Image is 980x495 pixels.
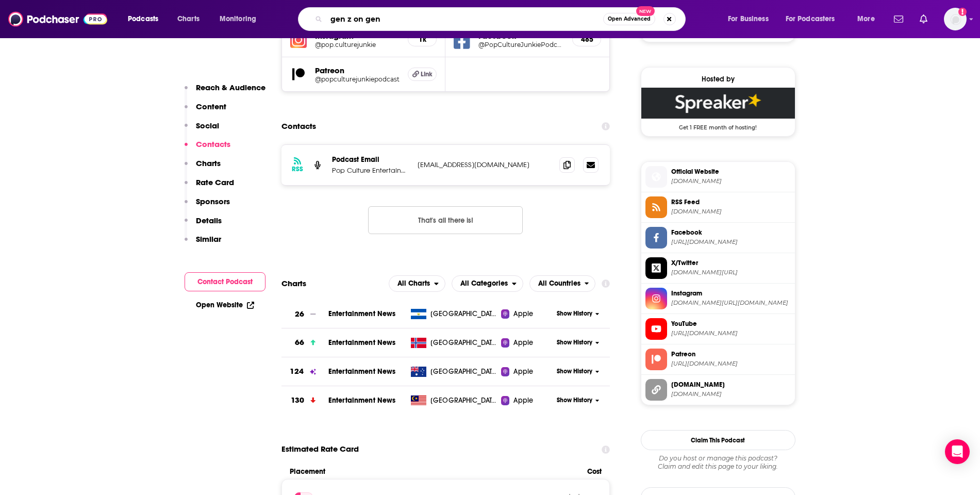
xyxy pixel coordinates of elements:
a: YouTube[URL][DOMAIN_NAME] [645,318,791,340]
span: Show History [557,367,592,376]
a: Apple [501,309,553,319]
p: Details [196,216,222,225]
span: spreaker.com [671,177,791,185]
span: [DOMAIN_NAME] [671,380,791,389]
button: Show History [553,309,603,318]
a: Link [408,68,437,81]
p: [EMAIL_ADDRESS][DOMAIN_NAME] [418,160,552,169]
a: [GEOGRAPHIC_DATA] [407,395,501,406]
span: Show History [557,338,592,347]
button: Social [185,121,219,140]
h5: @popculturejunkiepodcast [315,75,400,83]
a: Show notifications dropdown [916,10,932,28]
a: Entertainment News [328,338,396,347]
button: Show History [553,338,603,347]
span: Placement [290,467,579,476]
span: Open Advanced [608,16,651,22]
p: Pop Culture Entertainment, LLC [332,166,409,175]
a: @PopCultureJunkiePodcast [478,41,564,48]
span: twitter.com/PopJunkies [671,269,791,276]
span: For Podcasters [786,12,835,26]
span: Monitoring [220,12,256,26]
span: Entertainment News [328,367,396,376]
h3: 124 [290,366,303,377]
a: Instagram[DOMAIN_NAME][URL][DOMAIN_NAME] [645,288,791,309]
span: Cost [587,467,602,476]
span: Official Website [671,167,791,176]
p: Social [196,121,219,130]
button: Content [185,102,226,121]
img: User Profile [944,8,967,30]
button: open menu [452,275,523,292]
span: All Countries [538,280,580,287]
span: Apple [513,395,533,406]
span: Australia [430,367,497,377]
button: open menu [212,11,270,27]
button: Sponsors [185,196,230,216]
h5: 485 [581,35,592,44]
span: All Charts [397,280,430,287]
h2: Categories [452,275,523,292]
p: Sponsors [196,196,230,206]
button: Details [185,216,222,235]
span: Estimated Rate Card [281,439,359,459]
p: Podcast Email [332,155,409,164]
button: Similar [185,234,221,253]
span: Get 1 FREE month of hosting! [641,119,795,131]
a: [GEOGRAPHIC_DATA] [407,309,501,319]
span: Do you host or manage this podcast? [641,454,795,463]
a: Charts [171,11,206,27]
a: Entertainment News [328,396,396,405]
span: YouTube [671,319,791,328]
a: Apple [501,367,553,377]
span: https://www.patreon.com/popculturejunkiepodcast [671,360,791,368]
div: Hosted by [641,75,795,84]
span: spreaker.com [671,208,791,216]
span: X/Twitter [671,258,791,268]
span: Show History [557,396,592,405]
img: Podchaser - Follow, Share and Rate Podcasts [8,9,107,29]
a: 26 [281,300,328,328]
p: Charts [196,158,221,168]
button: Show History [553,367,603,376]
img: Spreaker Deal: Get 1 FREE month of hosting! [641,88,795,119]
h3: 26 [295,308,304,320]
span: Patreon [671,350,791,359]
a: 124 [281,357,328,386]
p: Similar [196,234,221,244]
button: Charts [185,158,221,177]
button: open menu [389,275,445,292]
a: Open Website [196,301,254,309]
span: For Business [728,12,769,26]
span: Apple [513,309,533,319]
span: Link [421,70,433,78]
button: open menu [529,275,596,292]
span: Norway [430,338,497,348]
a: Facebook[URL][DOMAIN_NAME] [645,227,791,249]
button: open menu [779,11,850,27]
button: Open AdvancedNew [603,13,655,25]
span: All Categories [460,280,508,287]
svg: Add a profile image [958,8,967,16]
button: Contacts [185,139,230,158]
p: Contacts [196,139,230,149]
span: Show History [557,309,592,318]
span: Charts [177,12,200,26]
span: Malaysia [430,395,497,406]
button: open menu [721,11,782,27]
a: 130 [281,386,328,415]
span: popculturejunkie.com [671,390,791,398]
a: Spreaker Deal: Get 1 FREE month of hosting! [641,88,795,130]
h2: Charts [281,278,306,288]
span: Apple [513,367,533,377]
input: Search podcasts, credits, & more... [326,11,603,27]
h5: Patreon [315,65,400,75]
p: Rate Card [196,177,234,187]
a: @pop.culturejunkie [315,41,400,48]
a: Patreon[URL][DOMAIN_NAME] [645,349,791,370]
div: Search podcasts, credits, & more... [308,7,695,31]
